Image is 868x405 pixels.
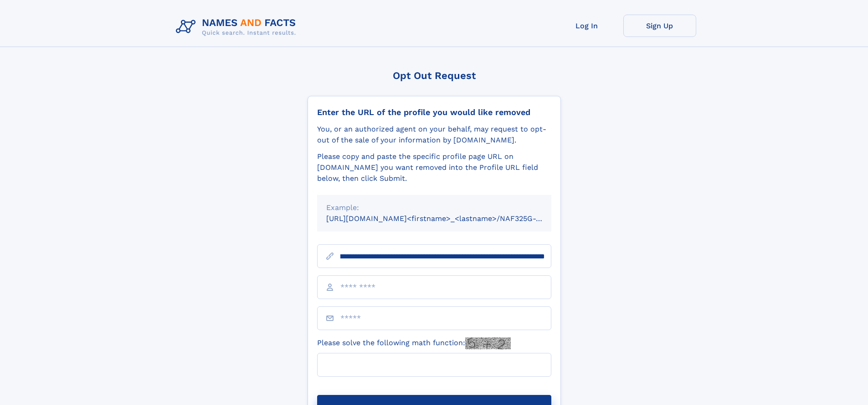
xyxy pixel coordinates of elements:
[317,124,551,146] div: You, or an authorized agent on your behalf, may request to opt-out of the sale of your informatio...
[317,337,511,349] label: Please solve the following math function:
[317,107,551,117] div: Enter the URL of the profile you would like removed
[317,151,551,184] div: Please copy and paste the specific profile page URL on [DOMAIN_NAME] you want removed into the Pr...
[326,214,569,223] small: [URL][DOMAIN_NAME]<firstname>_<lastname>/NAF325G-xxxxxxxx
[550,15,623,37] a: Log In
[308,70,561,81] div: Opt Out Request
[623,15,696,37] a: Sign Up
[326,202,542,213] div: Example:
[172,15,303,39] img: Logo Names and Facts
